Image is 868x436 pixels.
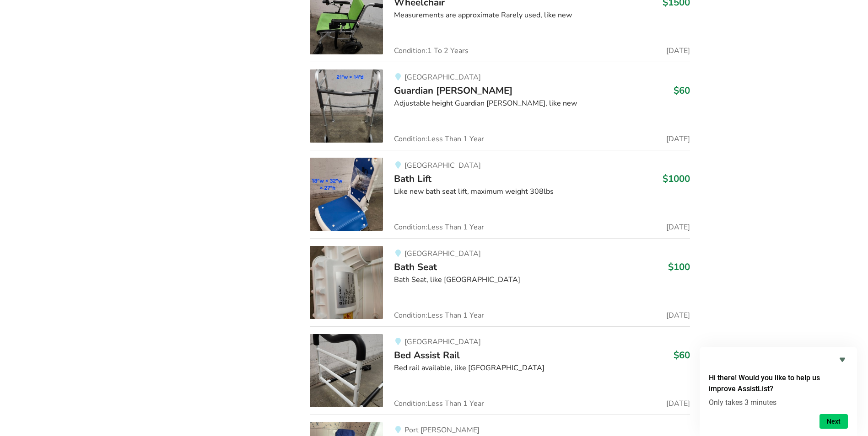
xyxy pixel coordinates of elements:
[310,150,690,238] a: bathroom safety-bath lift[GEOGRAPHIC_DATA]Bath Lift$1000Like new bath seat lift, maximum weight 3...
[394,47,469,54] span: Condition: 1 To 2 Years
[310,158,383,231] img: bathroom safety-bath lift
[394,349,460,362] span: Bed Assist Rail
[394,10,690,21] div: Measurements are approximate Rarely used, like new
[394,312,484,319] span: Condition: Less Than 1 Year
[709,354,848,429] div: Hi there! Would you like to help us improve AssistList?
[394,135,484,143] span: Condition: Less Than 1 Year
[310,326,690,415] a: bedroom equipment-bed assist rail[GEOGRAPHIC_DATA]Bed Assist Rail$60Bed rail available, like [GEO...
[394,363,690,373] div: Bed rail available, like [GEOGRAPHIC_DATA]
[404,160,481,170] span: [GEOGRAPHIC_DATA]
[666,47,690,54] span: [DATE]
[310,62,690,150] a: mobility-guardian walker[GEOGRAPHIC_DATA]Guardian [PERSON_NAME]$60Adjustable height Guardian [PER...
[666,400,690,407] span: [DATE]
[666,312,690,319] span: [DATE]
[310,246,383,319] img: bathroom safety-bath seat
[404,249,481,259] span: [GEOGRAPHIC_DATA]
[663,173,690,185] h3: $1000
[404,72,481,82] span: [GEOGRAPHIC_DATA]
[394,172,431,185] span: Bath Lift
[404,337,481,347] span: [GEOGRAPHIC_DATA]
[709,372,848,394] h2: Hi there! Would you like to help us improve AssistList?
[310,69,383,143] img: mobility-guardian walker
[674,349,690,361] h3: $60
[666,135,690,143] span: [DATE]
[674,85,690,96] h3: $60
[709,398,848,407] p: Only takes 3 minutes
[666,223,690,231] span: [DATE]
[394,98,690,109] div: Adjustable height Guardian [PERSON_NAME], like new
[394,223,484,231] span: Condition: Less Than 1 Year
[394,275,690,285] div: Bath Seat, like [GEOGRAPHIC_DATA]
[310,238,690,326] a: bathroom safety-bath seat[GEOGRAPHIC_DATA]Bath Seat$100Bath Seat, like [GEOGRAPHIC_DATA]Condition...
[310,334,383,407] img: bedroom equipment-bed assist rail
[394,84,512,97] span: Guardian [PERSON_NAME]
[837,354,848,365] button: Hide survey
[668,261,690,273] h3: $100
[404,425,480,435] span: Port [PERSON_NAME]
[394,261,437,273] span: Bath Seat
[819,414,848,429] button: Next question
[394,400,484,407] span: Condition: Less Than 1 Year
[394,186,690,197] div: Like new bath seat lift, maximum weight 308lbs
